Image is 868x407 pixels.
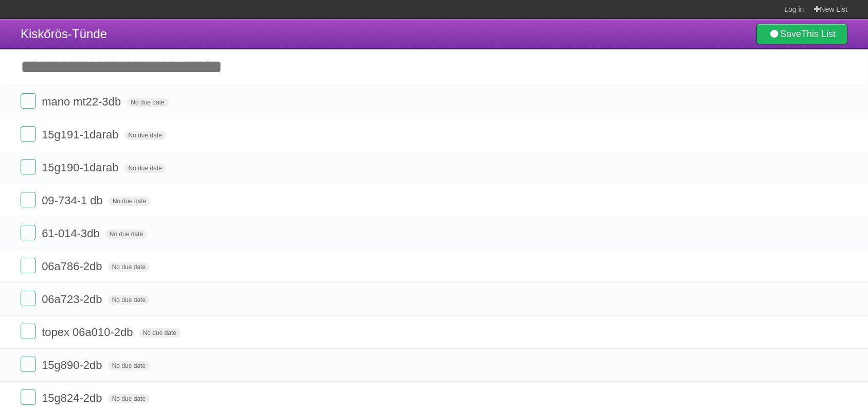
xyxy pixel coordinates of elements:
span: 15g190-1darab [42,161,121,174]
a: SaveThis List [756,24,847,44]
label: Done [21,258,36,273]
span: 09-734-1 db [42,194,105,207]
span: 61-014-3db [42,227,102,240]
span: 15g824-2db [42,392,104,404]
label: Done [21,357,36,372]
span: topex 06a010-2db [42,326,135,339]
label: Done [21,159,36,174]
span: No due date [105,229,147,239]
label: Done [21,192,36,207]
span: 15g191-1darab [42,128,121,141]
label: Done [21,93,36,109]
label: Done [21,225,36,240]
label: Done [21,126,36,141]
label: Done [21,324,36,339]
span: 06a723-2db [42,293,104,306]
span: No due date [108,295,150,305]
span: Kiskőrös-Tünde [21,27,107,41]
span: mano mt22-3db [42,95,123,108]
span: 06a786-2db [42,260,104,273]
span: No due date [126,98,168,107]
span: No due date [108,361,150,370]
span: No due date [109,197,150,206]
b: This List [801,29,836,39]
span: No due date [124,131,166,140]
span: No due date [108,262,150,272]
span: No due date [139,328,180,338]
span: No due date [108,394,150,403]
span: 15g890-2db [42,359,104,371]
span: No due date [124,164,166,173]
label: Done [21,390,36,405]
label: Done [21,291,36,306]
